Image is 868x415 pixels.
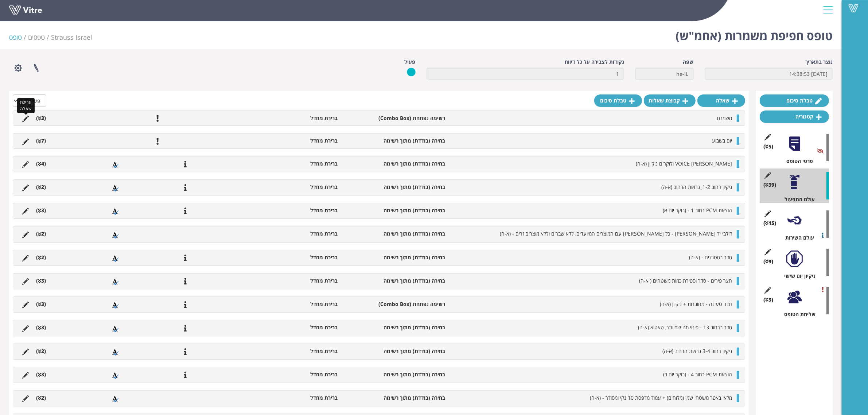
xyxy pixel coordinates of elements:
span: (39 ) [763,181,776,189]
h1: טופס חפיפת משמרות (אחמ"ש) [676,18,833,49]
a: קטגוריה [760,110,829,123]
li: רשימה נפתחת (Combo Box) [341,300,449,308]
li: בחירה (בודדת) מתוך רשימה [341,254,449,261]
li: ברירת מחדל [234,254,341,261]
li: ברירת מחדל [234,300,341,308]
li: בחירה (בודדת) מתוך רשימה [341,183,449,191]
li: טופס [9,33,28,42]
li: בחירה (בודדת) מתוך רשימה [341,324,449,331]
div: שליחת הטופס [765,311,829,318]
li: (3 ) [32,115,50,122]
li: בחירה (בודדת) מתוך רשימה [341,230,449,237]
span: הוצאת PCM רחוב 4 - (בוקר יום ב) [663,371,732,378]
label: נוצר בתאריך [805,58,833,66]
li: ברירת מחדל [234,207,341,214]
span: סדר בסטנדים - (א-ה) [689,254,732,261]
li: (2 ) [32,348,50,355]
li: ברירת מחדל [234,137,341,144]
li: ברירת מחדל [234,348,341,355]
a: טבלת סיכום [594,94,642,107]
li: רשימה נפתחת (Combo Box) [341,115,449,122]
span: (15 ) [763,220,776,227]
li: ברירת מחדל [234,371,341,378]
li: ברירת מחדל [234,183,341,191]
div: עולם השירות [765,234,829,241]
li: (3 ) [32,207,50,214]
li: (2 ) [32,183,50,191]
li: (3 ) [32,277,50,284]
li: בחירה (בודדת) מתוך רשימה [341,160,449,167]
div: עריכת שאלה [17,98,35,113]
span: (5 ) [763,143,773,150]
div: ניקיון יום שישי [765,272,829,280]
span: מלאי באפר משטחי שמן (מלוחים) + עמוד מדפסת 10 נקי ומסודר - (א-ה) [590,394,732,401]
span: (3 ) [763,296,773,303]
li: (2 ) [32,230,50,237]
span: חצר פירים - סדר וספירת כמות משטחים ( א-ה) [639,277,732,284]
li: (3 ) [32,324,50,331]
label: נקודות לצבירה על כל דיווח [565,58,624,66]
a: קבוצת שאלות [644,94,696,107]
div: עולם התפעול [765,196,829,203]
span: משמרת [717,115,732,121]
li: (2 ) [32,254,50,261]
span: ניקיון רחוב 3-4 נראות הרחוב (א-ה) [662,348,732,354]
li: בחירה (בודדת) מתוך רשימה [341,348,449,355]
li: (7 ) [32,137,50,144]
a: טפסים [28,33,45,42]
li: ברירת מחדל [234,394,341,402]
li: (3 ) [32,371,50,378]
span: 222 [51,33,92,42]
span: [PERSON_NAME] VOICE ולוקרים ניקיון (א-ה) [636,160,732,167]
a: שאלה [697,94,745,107]
li: בחירה (בודדת) מתוך רשימה [341,371,449,378]
span: (9 ) [763,258,773,265]
label: שפה [683,58,694,66]
li: ברירת מחדל [234,277,341,284]
a: טבלת סיכום [760,94,829,107]
li: בחירה (בודדת) מתוך רשימה [341,277,449,284]
span: דולבי יד [PERSON_NAME] - כל [PERSON_NAME] עם המוצרים המיועדים, ללא שברים וללא מוצרים זרים - (א-ה) [500,230,732,237]
span: חדר טעינה - מחוברות + ניקיון (א-ה) [660,300,732,307]
li: בחירה (בודדת) מתוך רשימה [341,207,449,214]
span: הוצאת PCM רחוב 1 - (בוקר יום א) [663,207,732,214]
li: ברירת מחדל [234,324,341,331]
span: ניקיון רחוב 1-2, נראות הרחוב (א-ה) [661,183,732,190]
li: בחירה (בודדת) מתוך רשימה [341,137,449,144]
li: (3 ) [32,300,50,308]
li: בחירה (בודדת) מתוך רשימה [341,394,449,402]
img: yes [407,67,416,77]
li: (4 ) [32,160,50,167]
li: ברירת מחדל [234,160,341,167]
li: ברירת מחדל [234,230,341,237]
span: סדר ברחוב 13 - פינוי מה שמיותר, טאטוא (א-ה) [638,324,732,331]
label: פעיל [405,58,416,66]
li: (2 ) [32,394,50,402]
span: יום בשבוע [712,137,732,144]
li: ברירת מחדל [234,115,341,122]
div: פרטי הטופס [765,158,829,165]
